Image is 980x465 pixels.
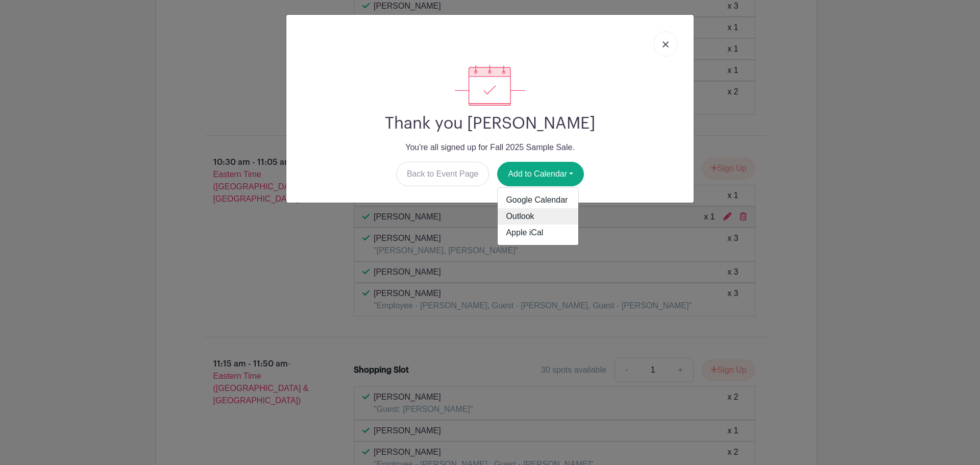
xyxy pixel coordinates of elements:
[498,192,578,208] a: Google Calendar
[396,162,489,186] a: Back to Event Page
[498,208,578,225] a: Outlook
[455,65,525,106] img: signup_complete-c468d5dda3e2740ee63a24cb0ba0d3ce5d8a4ecd24259e683200fb1569d990c8.svg
[295,114,685,133] h2: Thank you [PERSON_NAME]
[497,162,584,186] button: Add to Calendar
[663,41,669,47] img: close_button-5f87c8562297e5c2d7936805f587ecaba9071eb48480494691a3f1689db116b3.svg
[295,141,685,154] p: You're all signed up for Fall 2025 Sample Sale.
[498,225,578,241] a: Apple iCal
